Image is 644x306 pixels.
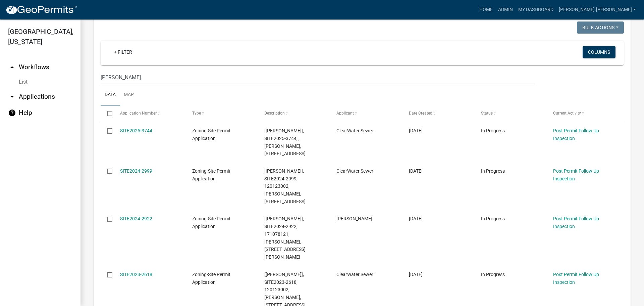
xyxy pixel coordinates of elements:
span: Sarah Borders [336,216,372,221]
span: Zoning-Site Permit Application [192,128,230,141]
span: 04/24/2024 [409,168,423,174]
button: Bulk Actions [577,21,624,34]
span: Zoning-Site Permit Application [192,272,230,285]
span: Zoning-Site Permit Application [192,216,230,229]
span: Description [264,111,285,116]
i: arrow_drop_down [8,93,16,101]
i: help [8,109,16,117]
a: Home [477,3,495,16]
span: Zoning-Site Permit Application [192,168,230,181]
a: [PERSON_NAME].[PERSON_NAME] [556,3,639,16]
span: Type [192,111,201,116]
a: SITE2024-2999 [120,168,152,174]
a: SITE2024-2922 [120,216,152,221]
a: SITE2025-3744 [120,128,152,133]
i: arrow_drop_up [8,63,16,71]
datatable-header-cell: Date Created [402,105,474,122]
span: In Progress [481,128,505,133]
span: [Wayne Leitheiser], SITE2025-3744, , STEVEN STENERSON, 37177 RED TOP RD [264,128,306,156]
button: Columns [583,46,615,58]
span: Current Activity [553,111,581,116]
span: In Progress [481,168,505,174]
input: Search for applications [101,71,535,84]
datatable-header-cell: Type [186,105,258,122]
datatable-header-cell: Applicant [330,105,402,122]
datatable-header-cell: Description [258,105,330,122]
span: [Jeff Rusness], SITE2024-2922, 171078121, GREGORY BORDERS, 19361 S Sherman Shores LN [264,216,306,260]
a: Map [120,84,138,106]
span: In Progress [481,216,505,221]
span: 06/16/2023 [409,272,423,277]
span: 07/16/2025 [409,128,423,133]
span: ClearWater Sewer [336,168,373,174]
span: ClearWater Sewer [336,272,373,277]
span: Applicant [336,111,354,116]
a: SITE2023-2618 [120,272,152,277]
datatable-header-cell: Current Activity [547,105,619,122]
datatable-header-cell: Status [475,105,547,122]
a: Post Permit Follow Up Inspection [553,272,599,285]
span: Status [481,111,493,116]
datatable-header-cell: Select [101,105,113,122]
datatable-header-cell: Application Number [113,105,185,122]
a: Post Permit Follow Up Inspection [553,168,599,181]
span: [Jeff Rusness], SITE2024-2999, 120123002, STEVEN STENERSON, 37177 RED TOP RD [264,168,306,204]
span: In Progress [481,272,505,277]
a: Admin [495,3,516,16]
span: Application Number [120,111,157,116]
span: Date Created [409,111,432,116]
a: Post Permit Follow Up Inspection [553,216,599,229]
a: Data [101,84,120,106]
a: + Filter [109,46,138,58]
a: Post Permit Follow Up Inspection [553,128,599,141]
span: ClearWater Sewer [336,128,373,133]
span: 09/29/2023 [409,216,423,221]
a: My Dashboard [516,3,556,16]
